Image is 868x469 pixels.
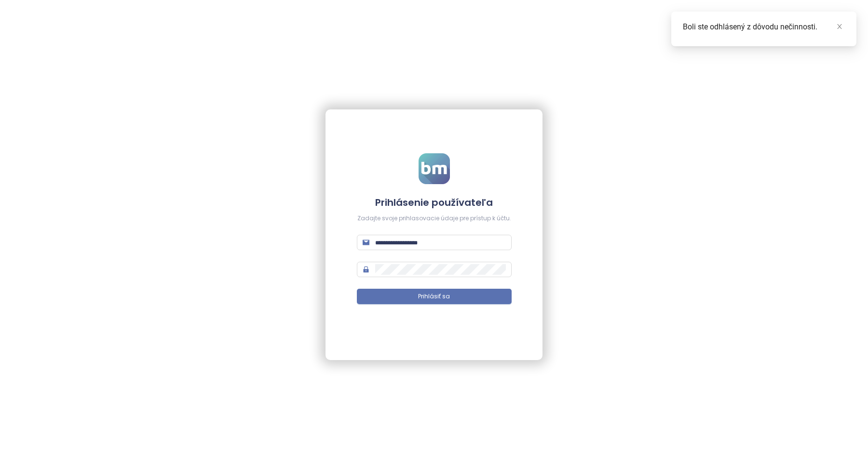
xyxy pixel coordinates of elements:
div: Boli ste odhlásený z dôvodu nečinnosti. [683,21,845,33]
img: logo [419,153,450,184]
h4: Prihlásenie používateľa [357,196,512,209]
span: Prihlásiť sa [418,292,450,301]
span: close [836,23,843,30]
span: mail [363,239,369,246]
button: Prihlásiť sa [357,289,512,304]
span: lock [363,266,369,273]
div: Zadajte svoje prihlasovacie údaje pre prístup k účtu. [357,214,512,223]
